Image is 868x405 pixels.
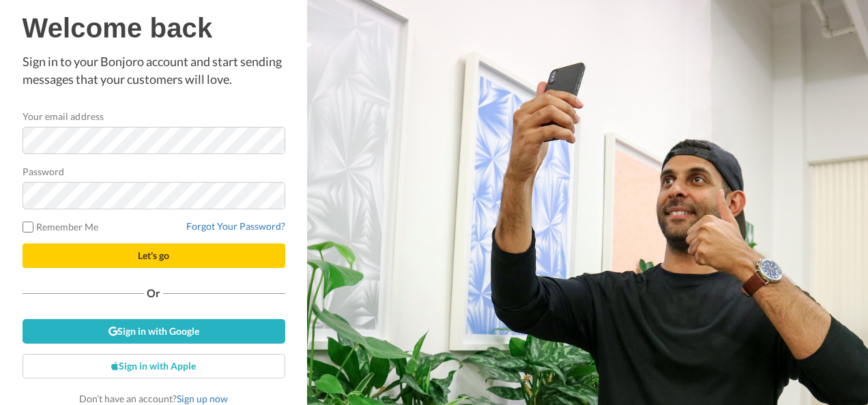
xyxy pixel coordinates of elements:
[23,319,285,344] a: Sign in with Google
[23,109,104,123] label: Your email address
[79,393,228,404] span: Don’t have an account?
[177,393,228,404] a: Sign up now
[23,354,285,378] a: Sign in with Apple
[138,250,169,261] span: Let's go
[23,220,99,234] label: Remember Me
[23,13,285,43] h1: Welcome back
[144,288,163,298] span: Or
[23,243,285,268] button: Let's go
[186,220,285,232] a: Forgot Your Password?
[23,164,65,179] label: Password
[23,222,33,232] input: Remember Me
[23,53,285,88] p: Sign in to your Bonjoro account and start sending messages that your customers will love.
